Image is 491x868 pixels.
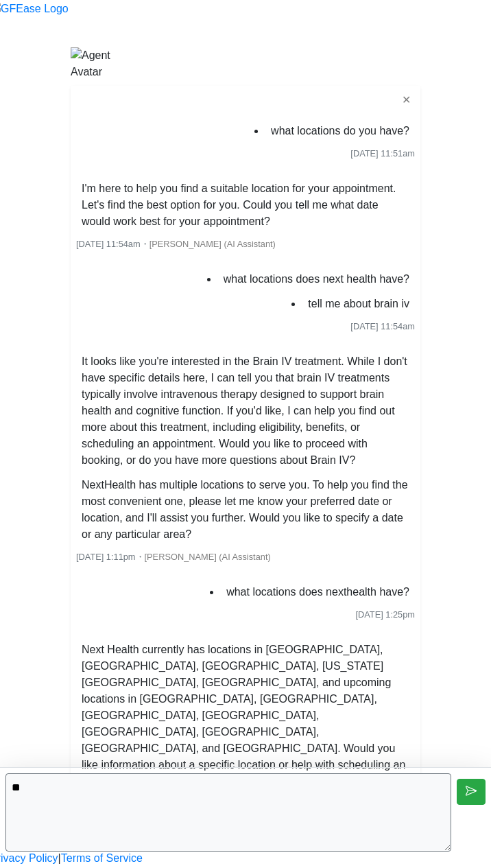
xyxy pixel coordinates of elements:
[350,321,415,331] span: [DATE] 11:54am
[350,148,415,159] span: [DATE] 11:51am
[302,293,415,315] li: tell me about brain iv
[265,120,415,142] li: what locations do you have?
[71,47,112,80] img: Agent Avatar
[145,552,271,562] span: [PERSON_NAME] (AI Assistant)
[76,239,141,249] span: [DATE] 11:54am
[76,552,271,562] small: ・
[76,178,415,233] li: I'm here to help you find a suitable location for your appointment. Let's find the best option fo...
[76,351,415,471] li: It looks like you're interested in the Brain IV treatment. While I don't have specific details he...
[221,581,415,603] li: what locations does nexthealth have?
[76,639,415,793] li: Next Health currently has locations in [GEOGRAPHIC_DATA], [GEOGRAPHIC_DATA], [GEOGRAPHIC_DATA], [...
[76,552,136,562] span: [DATE] 1:11pm
[355,609,415,620] span: [DATE] 1:25pm
[76,474,415,546] li: NextHealth has multiple locations to serve you. To help you find the most convenient one, please ...
[76,239,276,249] small: ・
[149,239,276,249] span: [PERSON_NAME] (AI Assistant)
[398,91,415,109] button: ✕
[218,268,415,290] li: what locations does next health have?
